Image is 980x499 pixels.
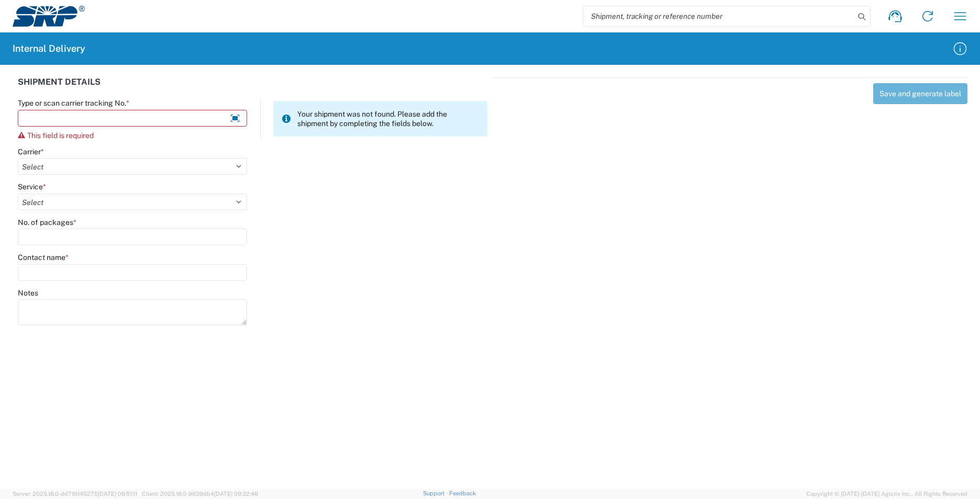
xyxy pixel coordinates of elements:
span: Server: 2025.18.0-dd719145275 [13,491,137,497]
div: SHIPMENT DETAILS [18,77,487,98]
a: Feedback [449,490,476,496]
span: This field is required [27,131,94,140]
label: Contact name [18,253,69,262]
label: Type or scan carrier tracking No. [18,98,129,108]
a: Support [423,490,449,496]
label: Carrier [18,147,44,156]
label: Service [18,182,46,191]
label: Notes [18,288,38,298]
span: [DATE] 09:32:48 [214,491,258,497]
input: Shipment, tracking or reference number [583,6,854,26]
span: [DATE] 09:51:11 [98,491,137,497]
h2: Internal Delivery [13,42,85,55]
span: Client: 2025.18.0-9839db4 [142,491,258,497]
span: Your shipment was not found. Please add the shipment by completing the fields below. [297,109,479,128]
label: No. of packages [18,218,76,227]
img: srp [13,6,85,27]
span: Copyright © [DATE]-[DATE] Agistix Inc., All Rights Reserved [806,489,967,498]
